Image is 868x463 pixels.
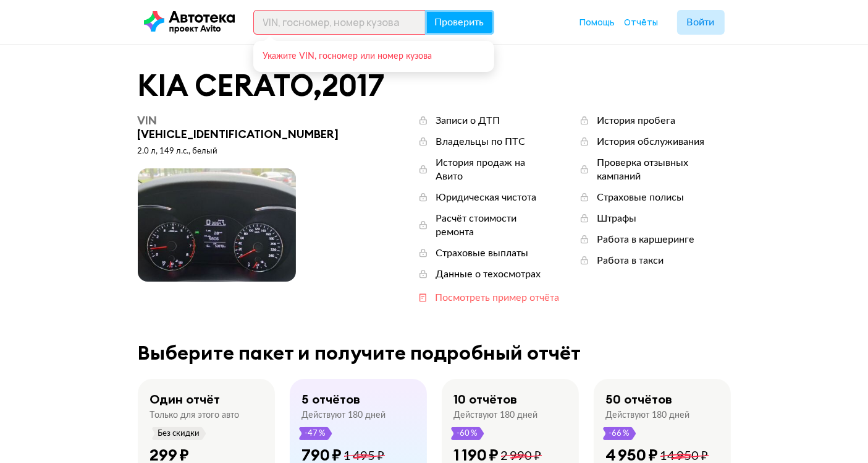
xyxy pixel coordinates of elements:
div: Один отчёт [150,391,221,407]
div: Действуют 180 дней [302,410,386,421]
div: 2.0 л, 149 л.c., белый [138,146,356,157]
div: [VEHICLE_IDENTIFICATION_NUMBER] [138,114,356,141]
div: Действуют 180 дней [454,410,538,421]
div: Страховые полисы [597,191,684,204]
div: 50 отчётов [606,391,673,407]
div: Юридическая чистота [436,191,536,204]
div: Владельцы по ПТС [436,135,525,149]
a: Посмотреть пример отчёта [417,291,559,305]
div: Расчёт стоимости ремонта [436,212,554,239]
span: 1 495 ₽ [344,450,385,462]
span: Войти [687,17,715,27]
div: История продаж на Авито [436,156,554,183]
span: -60 % [457,427,479,440]
div: Работа в такси [597,254,664,267]
div: Только для этого авто [150,410,240,421]
input: VIN, госномер, номер кузова [253,10,426,35]
span: -66 % [609,427,631,440]
div: Проверка отзывных кампаний [597,156,730,183]
div: KIA CERATO , 2017 [138,69,731,102]
span: -47 % [305,427,327,440]
div: Посмотреть пример отчёта [435,291,559,305]
button: Проверить [425,10,494,35]
div: 5 отчётов [302,391,361,407]
span: Без скидки [158,427,201,440]
div: История обслуживания [597,135,704,149]
a: Помощь [580,16,615,28]
div: Страховые выплаты [436,246,528,260]
span: Проверить [435,17,484,27]
div: Действуют 180 дней [606,410,690,421]
div: Работа в каршеринге [597,233,694,246]
span: VIN [138,113,158,128]
div: История пробега [597,114,675,128]
div: Выберите пакет и получите подробный отчёт [138,342,731,364]
div: Штрафы [597,212,636,225]
a: Отчёты [625,16,659,28]
button: Войти [677,10,725,35]
div: 10 отчётов [454,391,518,407]
span: 2 990 ₽ [501,450,542,462]
span: 14 950 ₽ [660,450,709,462]
div: Укажите VIN, госномер или номер кузова [263,51,482,62]
div: Данные о техосмотрах [436,267,541,281]
div: Записи о ДТП [436,114,500,128]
